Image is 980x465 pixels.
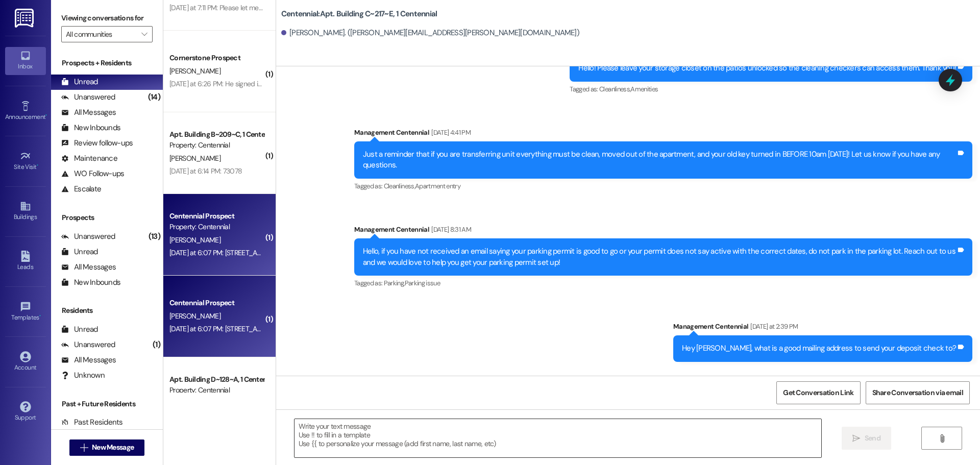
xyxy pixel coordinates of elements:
[842,427,891,450] button: Send
[61,355,116,365] div: All Messages
[281,28,579,38] div: [PERSON_NAME]. ([PERSON_NAME][EMAIL_ADDRESS][PERSON_NAME][DOMAIN_NAME])
[429,127,471,138] div: [DATE] 4:41 PM
[783,387,853,398] span: Get Conversation Link
[61,138,133,149] div: Review follow-ups
[363,149,956,171] div: Just a reminder that if you are transferring unit everything must be clean, moved out of the apar...
[5,348,46,376] a: Account
[145,89,163,105] div: (14)
[415,182,460,190] span: Apartment entry
[169,298,264,308] div: Centennial Prospect
[61,277,120,288] div: New Inbounds
[673,321,972,335] div: Management Centennial
[150,337,163,353] div: (1)
[169,311,220,321] span: [PERSON_NAME]
[384,182,415,190] span: Cleanliness ,
[5,198,46,225] a: Buildings
[169,66,220,76] span: [PERSON_NAME]
[141,30,147,38] i: 
[51,399,163,409] div: Past + Future Residents
[169,211,264,222] div: Centennial Prospect
[748,321,798,332] div: [DATE] at 2:39 PM
[61,92,115,103] div: Unanswered
[169,154,220,163] span: [PERSON_NAME]
[37,162,38,169] span: •
[51,305,163,316] div: Residents
[51,212,163,223] div: Prospects
[69,439,145,456] button: New Message
[354,127,972,141] div: Management Centennial
[169,129,264,140] div: Apt. Building B~209~C, 1 Centennial
[169,248,353,257] div: [DATE] at 6:07 PM: [STREET_ADDRESS][DEMOGRAPHIC_DATA]
[169,3,338,12] div: [DATE] at 7:11 PM: Please let me know if you need anything
[852,434,860,443] i: 
[169,222,264,232] div: Property: Centennial
[872,387,963,398] span: Share Conversation via email
[15,9,36,28] img: ResiDesk Logo
[865,433,880,444] span: Send
[61,324,98,335] div: Unread
[61,10,153,26] label: Viewing conversations for
[169,79,440,88] div: [DATE] at 6:26 PM: He signed it and it keeps taking him back to the beginning and refreshing
[146,229,163,244] div: (13)
[169,140,264,151] div: Property: Centennial
[169,324,353,333] div: [DATE] at 6:07 PM: [STREET_ADDRESS][DEMOGRAPHIC_DATA]
[61,107,116,118] div: All Messages
[384,279,405,287] span: Parking ,
[599,85,630,93] span: Cleanliness ,
[405,279,440,287] span: Parking issue
[169,53,264,63] div: Cornerstone Prospect
[61,231,115,242] div: Unanswered
[5,398,46,426] a: Support
[354,179,972,193] div: Tagged as:
[39,312,41,320] span: •
[578,63,956,74] div: Hello! Please leave your storage closet on the patios unlocked so the cleaning checkers can acces...
[80,444,88,452] i: 
[429,224,471,235] div: [DATE] 8:31 AM
[61,247,98,257] div: Unread
[363,246,956,268] div: Hello, if you have not received an email saying your parking permit is good to go or your permit ...
[169,166,242,176] div: [DATE] at 6:14 PM: 73078
[61,153,117,164] div: Maintenance
[938,434,946,443] i: 
[66,26,136,42] input: All communities
[61,168,124,179] div: WO Follow-ups
[61,370,105,381] div: Unknown
[354,224,972,238] div: Management Centennial
[61,417,123,428] div: Past Residents
[5,47,46,75] a: Inbox
[61,339,115,350] div: Unanswered
[5,298,46,326] a: Templates •
[61,123,120,133] div: New Inbounds
[61,184,101,194] div: Escalate
[92,442,134,453] span: New Message
[281,9,437,19] b: Centennial: Apt. Building C~217~E, 1 Centennial
[630,85,658,93] span: Amenities
[169,385,264,396] div: Property: Centennial
[169,235,220,244] span: [PERSON_NAME]
[61,77,98,87] div: Unread
[45,112,47,119] span: •
[354,276,972,290] div: Tagged as:
[776,381,860,404] button: Get Conversation Link
[61,262,116,273] div: All Messages
[51,58,163,68] div: Prospects + Residents
[682,343,956,354] div: Hey [PERSON_NAME], what is a good mailing address to send your deposit check to?
[866,381,970,404] button: Share Conversation via email
[5,148,46,175] a: Site Visit •
[169,374,264,385] div: Apt. Building D~128~A, 1 Centennial
[570,82,972,96] div: Tagged as:
[5,248,46,275] a: Leads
